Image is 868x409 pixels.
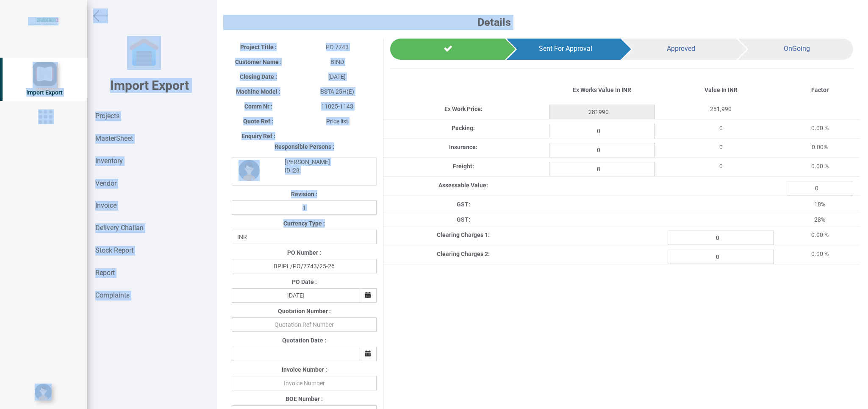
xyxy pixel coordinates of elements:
[784,45,810,53] span: OnGoing
[326,118,348,125] span: Price list
[235,58,282,66] label: Customer Name :
[452,124,475,132] label: Packing:
[326,44,349,50] span: PO 7743
[449,143,477,151] label: Insurance:
[457,200,470,209] label: GST:
[453,162,474,170] label: Freight:
[811,250,829,257] span: 0.00 %
[444,105,483,113] label: Ex Work Price:
[95,179,116,187] strong: Vendor
[236,87,280,96] label: Machine Model :
[286,395,323,403] label: BOE Number :
[293,167,300,174] strong: 28
[287,248,321,257] label: PO Number :
[477,16,511,28] b: Details
[719,144,723,150] span: 0
[278,307,331,315] label: Quotation Number :
[232,376,377,390] input: Invoice Number
[282,336,326,345] label: Quotation Date :
[282,365,327,374] label: Invoice Number :
[95,246,133,254] strong: Stock Report
[321,103,353,110] span: 11025-1143
[243,117,273,125] label: Quote Ref :
[438,181,488,189] label: Assessable Value:
[811,163,829,170] span: 0.00 %
[275,142,334,151] label: Responsible Persons :
[719,125,723,131] span: 0
[95,291,130,299] strong: Complaints
[291,190,317,198] label: Revision :
[667,45,695,53] span: Approved
[811,231,829,238] span: 0.00 %
[127,36,161,70] img: garage-closed.png
[232,317,377,332] input: Quotation Ref Number
[704,86,738,94] label: Value In INR
[811,125,829,131] span: 0.00 %
[232,259,377,273] input: PO Number
[457,215,470,224] label: GST:
[814,201,825,208] span: 18%
[95,269,115,277] strong: Report
[292,278,317,286] label: PO Date :
[437,231,490,239] label: Clearing Charges 1:
[241,132,275,140] label: Enquiry Ref :
[232,200,377,215] input: Revision
[110,78,189,93] b: Import Export
[238,160,260,181] img: DP
[710,106,732,112] span: 281,990
[573,86,631,94] label: Ex Works Value In INR
[95,112,119,120] strong: Projects
[240,72,277,81] label: Closing Date :
[95,201,116,209] strong: Invoice
[719,163,723,170] span: 0
[26,89,63,96] span: Import Export
[811,86,829,94] label: Factor
[95,224,144,232] strong: Delivery Challan
[812,144,828,150] span: 0.00%
[95,157,123,165] strong: Inventory
[283,219,325,228] label: Currency Type :
[278,158,370,175] div: [PERSON_NAME] ID :
[240,43,277,51] label: Project Title :
[330,58,344,65] span: BIND
[95,134,133,142] strong: MasterSheet
[437,250,490,258] label: Clearing Charges 2:
[539,45,592,53] span: Sent For Approval
[244,102,272,111] label: Comm Nr :
[814,216,825,223] span: 28%
[328,73,346,80] span: [DATE]
[320,88,354,95] span: BSTA 25H(E)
